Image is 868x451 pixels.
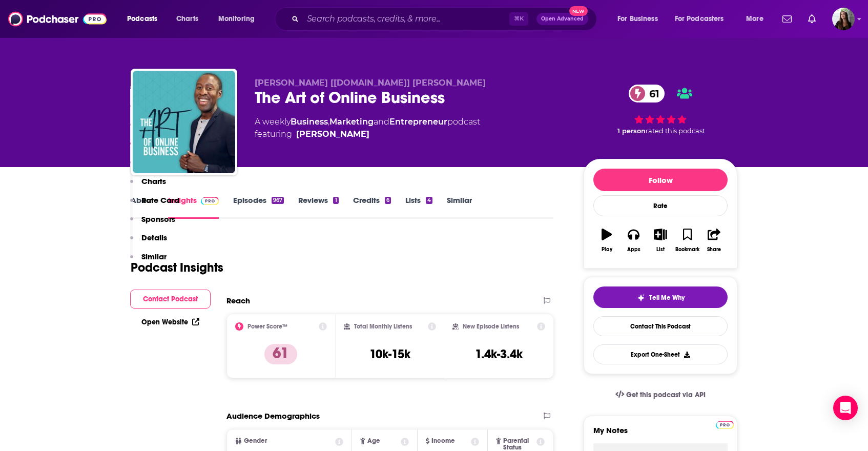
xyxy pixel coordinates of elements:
button: Sponsors [130,214,175,233]
div: 1 [333,197,338,204]
span: [PERSON_NAME] [[DOMAIN_NAME]] [PERSON_NAME] [255,78,486,88]
a: Show notifications dropdown [804,10,820,28]
p: Sponsors [141,214,175,224]
button: Play [593,222,620,259]
button: Contact Podcast [130,290,211,309]
p: Details [141,233,167,242]
span: Logged in as bnmartinn [832,8,855,30]
span: Open Advanced [541,16,584,22]
a: Open Website [141,318,199,326]
a: Charts [170,11,204,27]
p: Similar [141,252,167,261]
span: Monitoring [218,12,255,26]
button: Follow [593,169,728,191]
a: Similar [447,195,472,219]
div: 61 1 personrated this podcast [584,78,737,141]
button: open menu [211,11,268,27]
div: List [656,247,665,253]
img: Podchaser Pro [716,421,734,429]
span: ⌘ K [509,12,528,26]
a: Contact This Podcast [593,316,728,336]
div: Open Intercom Messenger [833,396,858,420]
h2: Reach [226,296,250,305]
a: Business [291,117,328,127]
h3: 1.4k-3.4k [475,346,523,362]
span: Income [431,438,455,444]
div: Play [602,247,612,253]
span: Age [367,438,380,444]
div: 4 [426,197,432,204]
div: 6 [385,197,391,204]
button: Show profile menu [832,8,855,30]
h2: New Episode Listens [463,323,519,330]
span: Gender [244,438,267,444]
img: Podchaser - Follow, Share and Rate Podcasts [8,9,107,29]
span: Charts [176,12,198,26]
h2: Power Score™ [247,323,287,330]
span: Tell Me Why [649,294,685,302]
a: 61 [629,85,665,102]
button: open menu [668,11,739,27]
a: Lists4 [405,195,432,219]
div: A weekly podcast [255,116,480,140]
div: Share [707,247,721,253]
span: rated this podcast [646,127,705,135]
button: tell me why sparkleTell Me Why [593,286,728,308]
button: open menu [739,11,776,27]
h2: Total Monthly Listens [354,323,412,330]
p: Rate Card [141,195,179,205]
input: Search podcasts, credits, & more... [303,11,509,27]
a: Marketing [329,117,374,127]
a: Show notifications dropdown [778,10,796,28]
span: Podcasts [127,12,157,26]
a: Entrepreneur [389,117,447,127]
button: Share [701,222,728,259]
span: More [746,12,763,26]
button: List [647,222,674,259]
span: New [569,6,588,16]
span: 1 person [617,127,646,135]
button: Details [130,233,167,252]
button: Bookmark [674,222,700,259]
span: Parental Status [503,438,535,451]
button: Open AdvancedNew [536,13,588,25]
p: 61 [264,344,297,364]
button: open menu [610,11,671,27]
a: Get this podcast via API [607,382,714,407]
img: User Profile [832,8,855,30]
div: Search podcasts, credits, & more... [284,7,607,31]
button: Export One-Sheet [593,344,728,364]
div: Apps [627,247,640,253]
h2: Audience Demographics [226,411,320,421]
div: Rate [593,195,728,216]
button: Similar [130,252,167,271]
h3: 10k-15k [369,346,410,362]
div: 967 [272,197,284,204]
span: For Podcasters [675,12,724,26]
span: Get this podcast via API [626,391,706,399]
span: For Business [617,12,658,26]
div: Bookmark [675,247,699,253]
span: , [328,117,329,127]
a: Episodes967 [233,195,284,219]
span: featuring [255,128,480,140]
a: Credits6 [353,195,391,219]
img: tell me why sparkle [637,294,645,302]
a: Rick Mulready [296,128,369,140]
a: Pro website [716,419,734,429]
a: Reviews1 [298,195,338,219]
img: The Art of Online Business [133,71,235,173]
span: 61 [639,85,665,102]
label: My Notes [593,425,728,443]
span: and [374,117,389,127]
button: Apps [620,222,647,259]
button: open menu [120,11,171,27]
button: Rate Card [130,195,179,214]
